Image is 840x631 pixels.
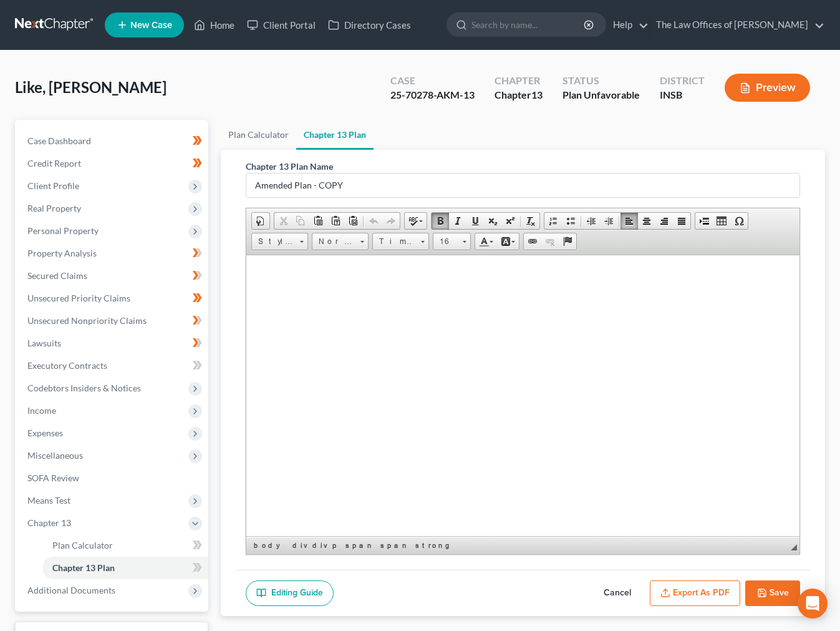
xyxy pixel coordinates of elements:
a: Anchor [559,233,576,250]
a: Credit Report [17,152,208,175]
a: span element [343,539,377,552]
a: Client Portal [241,14,322,36]
div: Case [390,74,475,88]
span: 13 [531,89,543,100]
a: Executory Contracts [17,355,208,377]
a: SOFA Review [17,467,208,489]
a: Insert Page Break for Printing [695,213,713,229]
a: Spell Checker [405,213,427,229]
a: body element [251,539,289,552]
a: Normal [312,233,369,250]
span: Resize [791,544,797,550]
a: Underline [466,213,484,229]
a: Paste as plain text [327,213,344,229]
button: Export as PDF [650,580,740,607]
a: Home [188,14,241,36]
a: Document Properties [252,213,269,229]
a: Background Color [497,233,519,250]
span: Chapter 13 Plan [52,562,115,573]
a: Align Left [620,213,638,229]
a: The Law Offices of [PERSON_NAME] [650,14,824,36]
a: Times New Roman [372,233,429,250]
a: Align Right [655,213,673,229]
a: Case Dashboard [17,130,208,152]
span: Times New Roman [373,233,417,250]
a: Styles [251,233,308,250]
span: Unsecured Priority Claims [27,293,130,303]
span: Executory Contracts [27,360,107,371]
span: Chapter 13 [27,517,71,528]
a: Chapter 13 Plan [296,120,374,150]
span: Codebtors Insiders & Notices [27,383,141,393]
input: Search by name... [471,13,586,36]
a: Copy [292,213,309,229]
a: Subscript [484,213,501,229]
span: Means Test [27,495,70,506]
input: Enter name... [246,174,799,197]
span: Like, [PERSON_NAME] [15,78,167,96]
span: Real Property [27,203,81,213]
a: Decrease Indent [582,213,600,229]
span: Plan Calculator [52,540,113,550]
a: Increase Indent [600,213,617,229]
a: Cut [274,213,292,229]
a: Property Analysis [17,242,208,265]
a: Plan Calculator [42,534,208,557]
button: Cancel [590,580,645,607]
span: Income [27,405,56,416]
span: Expenses [27,428,63,438]
a: 16 [433,233,471,250]
a: Unsecured Priority Claims [17,287,208,310]
button: Preview [725,74,810,102]
a: div element [290,539,309,552]
div: Chapter [495,88,543,102]
a: Chapter 13 Plan [42,557,208,579]
a: Paste [309,213,327,229]
a: Directory Cases [322,14,417,36]
iframe: Rich Text Editor, document-ckeditor [246,255,799,536]
a: Help [607,14,649,36]
a: span element [378,539,412,552]
a: Paste from Word [344,213,362,229]
a: Secured Claims [17,265,208,287]
a: Insert/Remove Numbered List [544,213,562,229]
a: p element [330,539,342,552]
span: Client Profile [27,180,79,191]
a: Link [524,233,541,250]
a: Insert Special Character [730,213,748,229]
a: Insert/Remove Bulleted List [562,213,579,229]
a: Center [638,213,655,229]
div: Status [562,74,640,88]
div: INSB [660,88,705,102]
a: Italic [449,213,466,229]
div: Chapter [495,74,543,88]
a: Table [713,213,730,229]
a: Undo [365,213,382,229]
span: Property Analysis [27,248,97,258]
span: Lawsuits [27,338,61,348]
span: Miscellaneous [27,450,83,461]
span: Credit Report [27,158,81,169]
span: Styles [252,233,296,250]
span: 16 [433,233,458,250]
a: strong element [413,539,451,552]
div: Plan Unfavorable [562,88,640,102]
a: Lawsuits [17,332,208,355]
span: Unsecured Nonpriority Claims [27,315,147,326]
span: New Case [130,21,172,30]
a: Redo [382,213,400,229]
label: Chapter 13 Plan Name [246,160,333,173]
a: Editing Guide [246,580,334,607]
span: Personal Property [27,225,99,236]
a: Text Color [475,233,497,250]
a: Justify [673,213,690,229]
span: Additional Documents [27,585,115,595]
span: Secured Claims [27,270,87,281]
a: Unlink [541,233,559,250]
a: div element [310,539,329,552]
span: SOFA Review [27,472,79,483]
a: Remove Format [522,213,539,229]
div: 25-70278-AKM-13 [390,88,475,102]
a: Bold [432,213,449,229]
button: Save [745,580,800,607]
